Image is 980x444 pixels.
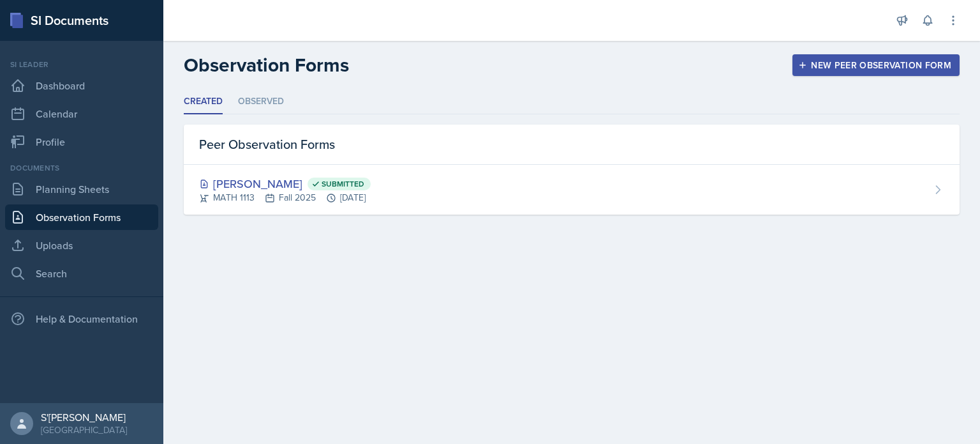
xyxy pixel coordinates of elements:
[5,261,158,286] a: Search
[199,191,371,204] div: MATH 1113 Fall 2025 [DATE]
[792,54,960,76] button: New Peer Observation Form
[41,424,127,436] div: [GEOGRAPHIC_DATA]
[5,306,158,332] div: Help & Documentation
[5,73,158,98] a: Dashboard
[5,129,158,155] a: Profile
[199,175,371,192] div: [PERSON_NAME]
[5,204,158,230] a: Observation Forms
[5,162,158,174] div: Documents
[184,54,349,77] h2: Observation Forms
[5,101,158,126] a: Calendar
[238,89,284,114] li: Observed
[5,233,158,258] a: Uploads
[184,125,960,165] div: Peer Observation Forms
[322,179,364,189] span: Submitted
[41,411,127,424] div: S'[PERSON_NAME]
[5,59,158,70] div: Si leader
[184,89,223,114] li: Created
[5,176,158,202] a: Planning Sheets
[801,60,951,70] div: New Peer Observation Form
[184,165,960,215] a: [PERSON_NAME] Submitted MATH 1113Fall 2025[DATE]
